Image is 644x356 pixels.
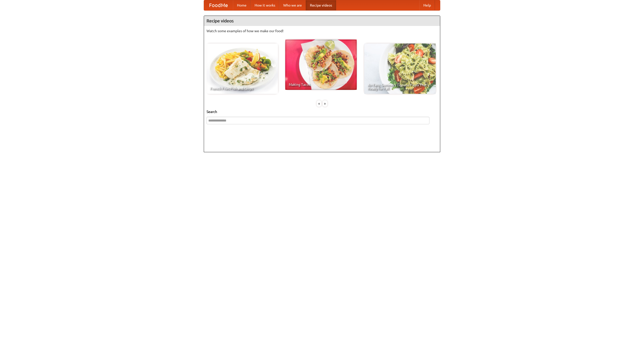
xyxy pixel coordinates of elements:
[210,87,274,90] span: French Fries Fish and Chips
[306,0,336,10] a: Recipe videos
[207,44,278,94] a: French Fries Fish and Chips
[233,0,251,10] a: Home
[289,83,353,86] span: Making Tacos
[251,0,279,10] a: How it works
[204,0,233,10] a: FoodMe
[419,0,435,10] a: Help
[368,83,432,90] span: An Easy, Summery Tomato Pasta That's Ready for Fall
[323,100,327,107] div: »
[364,44,436,94] a: An Easy, Summery Tomato Pasta That's Ready for Fall
[207,109,437,114] h5: Search
[285,39,357,90] a: Making Tacos
[279,0,306,10] a: Who we are
[204,16,440,26] h4: Recipe videos
[317,100,321,107] div: «
[207,28,437,33] p: Watch some examples of how we make our food!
